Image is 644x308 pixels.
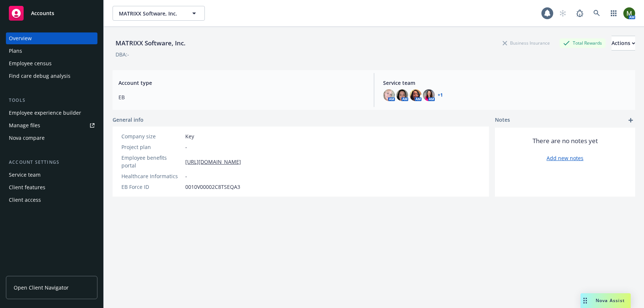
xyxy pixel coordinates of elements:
[121,154,182,169] div: Employee benefits portal
[589,6,604,21] a: Search
[185,183,240,191] span: 0010V00002C8TSEQA3
[6,159,97,166] div: Account settings
[623,7,635,19] img: photo
[6,70,97,82] a: Find care debug analysis
[9,120,40,131] div: Manage files
[185,158,241,166] a: [URL][DOMAIN_NAME]
[9,132,45,144] div: Nova compare
[6,194,97,206] a: Client access
[612,36,635,50] div: Actions
[9,58,52,69] div: Employee census
[6,181,97,193] a: Client features
[113,116,144,124] span: General info
[533,136,598,145] span: There are no notes yet
[6,120,97,131] a: Manage files
[116,51,129,58] div: DBA: -
[121,143,182,151] div: Project plan
[113,6,205,21] button: MATRIXX Software, Inc.
[581,293,590,308] div: Drag to move
[6,97,97,104] div: Tools
[6,58,97,69] a: Employee census
[9,194,41,206] div: Client access
[438,93,443,97] a: +1
[555,6,570,21] a: Start snowing
[6,3,97,24] a: Accounts
[9,107,81,119] div: Employee experience builder
[121,183,182,191] div: EB Force ID
[396,89,408,101] img: photo
[118,93,365,101] span: EB
[6,169,97,181] a: Service team
[185,143,187,151] span: -
[6,132,97,144] a: Nova compare
[31,10,54,16] span: Accounts
[6,45,97,57] a: Plans
[6,32,97,44] a: Overview
[499,38,554,48] div: Business Insurance
[9,169,41,181] div: Service team
[185,132,194,140] span: Key
[9,45,22,57] div: Plans
[547,154,583,162] a: Add new notes
[423,89,435,101] img: photo
[581,293,631,308] button: Nova Assist
[410,89,421,101] img: photo
[185,172,187,180] span: -
[121,132,182,140] div: Company size
[9,70,70,82] div: Find care debug analysis
[626,116,635,125] a: add
[113,38,189,48] div: MATRIXX Software, Inc.
[606,6,621,21] a: Switch app
[612,36,635,51] button: Actions
[383,89,395,101] img: photo
[119,10,183,17] span: MATRIXX Software, Inc.
[559,38,606,48] div: Total Rewards
[14,284,69,291] span: Open Client Navigator
[121,172,182,180] div: Healthcare Informatics
[6,107,97,119] a: Employee experience builder
[572,6,587,21] a: Report a Bug
[9,32,32,44] div: Overview
[9,181,45,193] div: Client features
[596,297,625,304] span: Nova Assist
[495,116,510,125] span: Notes
[383,79,630,87] span: Service team
[118,79,365,87] span: Account type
